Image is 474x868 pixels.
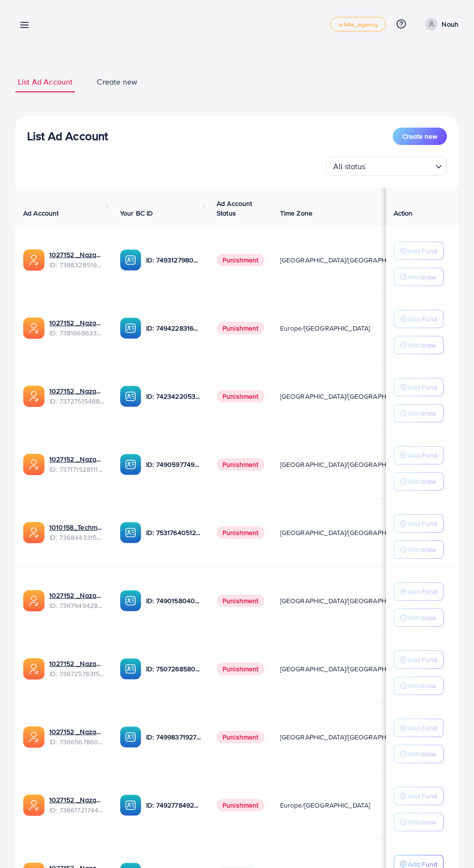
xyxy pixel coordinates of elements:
[120,454,141,475] img: ic-ba-acc.ded83a64.svg
[49,591,104,610] div: <span class='underline'>1027152 _Nazaagency_003</span></br>7367949428067450896
[49,795,104,805] a: 1027152 _Nazaagency_018
[49,396,104,406] span: ID: 7372751548805726224
[394,745,444,763] button: Withdraw
[394,540,444,559] button: Withdraw
[49,601,104,610] span: ID: 7367949428067450896
[217,458,265,471] span: Punishment
[394,651,444,669] button: Add Fund
[408,680,436,692] p: Withdraw
[146,322,201,334] p: ID: 7494228316518858759
[217,594,265,607] span: Punishment
[120,208,153,218] span: Your BC ID
[49,318,104,328] a: 1027152 _Nazaagency_023
[369,158,431,174] input: Search for option
[146,459,201,470] p: ID: 7490597749134508040
[146,663,201,675] p: ID: 7507268580682137618
[49,805,104,815] span: ID: 7366172174454882305
[217,526,265,539] span: Punishment
[408,476,436,487] p: Withdraw
[49,250,104,270] div: <span class='underline'>1027152 _Nazaagency_019</span></br>7388328519014645761
[217,199,252,218] span: Ad Account Status
[394,813,444,831] button: Withdraw
[408,586,437,597] p: Add Fund
[394,378,444,396] button: Add Fund
[408,407,436,419] p: Withdraw
[394,472,444,491] button: Withdraw
[49,533,104,542] span: ID: 7368443315504726017
[146,527,201,538] p: ID: 7531764051207716871
[408,544,436,555] p: Withdraw
[280,596,415,606] span: [GEOGRAPHIC_DATA]/[GEOGRAPHIC_DATA]
[408,790,437,802] p: Add Fund
[97,76,137,87] span: Create new
[394,242,444,260] button: Add Fund
[23,208,59,218] span: Ad Account
[49,386,104,396] a: 1027152 _Nazaagency_007
[49,659,104,668] a: 1027152 _Nazaagency_016
[408,748,436,760] p: Withdraw
[23,726,44,748] img: ic-ads-acc.e4c84228.svg
[49,386,104,406] div: <span class='underline'>1027152 _Nazaagency_007</span></br>7372751548805726224
[49,250,104,260] a: 1027152 _Nazaagency_019
[49,318,104,338] div: <span class='underline'>1027152 _Nazaagency_023</span></br>7381668633665093648
[408,313,437,325] p: Add Fund
[394,787,444,805] button: Add Fund
[120,386,141,407] img: ic-ba-acc.ded83a64.svg
[146,595,201,607] p: ID: 7490158040596217873
[394,677,444,695] button: Withdraw
[23,795,44,816] img: ic-ads-acc.e4c84228.svg
[280,255,415,265] span: [GEOGRAPHIC_DATA]/[GEOGRAPHIC_DATA]
[330,17,386,31] a: white_agency
[120,658,141,680] img: ic-ba-acc.ded83a64.svg
[394,336,444,354] button: Withdraw
[402,131,437,141] span: Create new
[146,731,201,743] p: ID: 7499837192777400321
[23,590,44,611] img: ic-ads-acc.e4c84228.svg
[23,454,44,475] img: ic-ads-acc.e4c84228.svg
[280,323,370,333] span: Europe/[GEOGRAPHIC_DATA]
[49,328,104,338] span: ID: 7381668633665093648
[27,129,108,143] h3: List Ad Account
[421,18,459,30] a: Nouh
[120,318,141,339] img: ic-ba-acc.ded83a64.svg
[23,658,44,680] img: ic-ads-acc.e4c84228.svg
[23,522,44,543] img: ic-ads-acc.e4c84228.svg
[408,612,436,623] p: Withdraw
[217,390,265,403] span: Punishment
[49,522,104,532] a: 1010158_Techmanistan pk acc_1715599413927
[49,659,104,679] div: <span class='underline'>1027152 _Nazaagency_016</span></br>7367257631523782657
[394,268,444,286] button: Withdraw
[49,669,104,679] span: ID: 7367257631523782657
[408,654,437,665] p: Add Fund
[442,18,459,30] p: Nouh
[280,391,415,401] span: [GEOGRAPHIC_DATA]/[GEOGRAPHIC_DATA]
[49,260,104,270] span: ID: 7388328519014645761
[393,128,447,145] button: Create new
[49,727,104,747] div: <span class='underline'>1027152 _Nazaagency_0051</span></br>7366567860828749825
[394,514,444,533] button: Add Fund
[146,254,201,266] p: ID: 7493127980932333584
[339,21,378,28] span: white_agency
[408,449,437,461] p: Add Fund
[217,663,265,675] span: Punishment
[280,800,370,810] span: Europe/[GEOGRAPHIC_DATA]
[394,208,413,218] span: Action
[408,722,437,734] p: Add Fund
[120,726,141,748] img: ic-ba-acc.ded83a64.svg
[408,339,436,351] p: Withdraw
[49,737,104,747] span: ID: 7366567860828749825
[49,464,104,474] span: ID: 7371715281112170513
[408,518,437,529] p: Add Fund
[394,608,444,627] button: Withdraw
[120,249,141,271] img: ic-ba-acc.ded83a64.svg
[394,404,444,422] button: Withdraw
[146,799,201,811] p: ID: 7492778492849930241
[120,795,141,816] img: ic-ba-acc.ded83a64.svg
[280,528,415,537] span: [GEOGRAPHIC_DATA]/[GEOGRAPHIC_DATA]
[23,386,44,407] img: ic-ads-acc.e4c84228.svg
[326,157,447,176] div: Search for option
[394,582,444,601] button: Add Fund
[394,719,444,737] button: Add Fund
[49,522,104,542] div: <span class='underline'>1010158_Techmanistan pk acc_1715599413927</span></br>7368443315504726017
[280,208,312,218] span: Time Zone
